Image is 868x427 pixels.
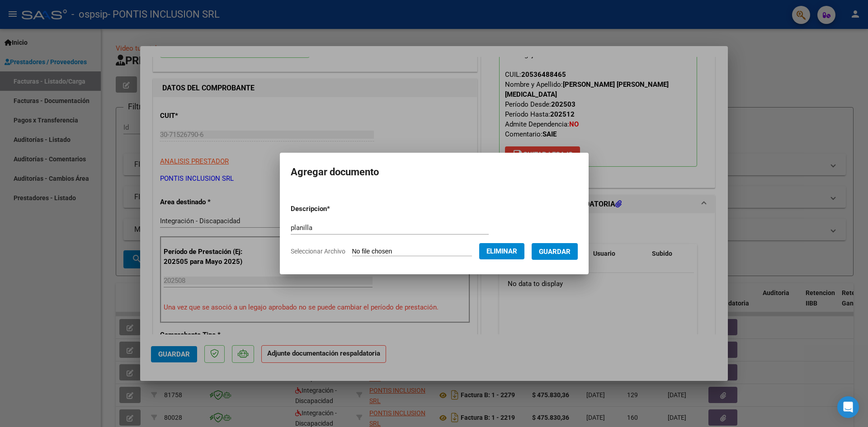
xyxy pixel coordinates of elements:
p: Descripcion [291,204,377,214]
button: Eliminar [479,243,524,259]
span: Eliminar [486,247,517,255]
div: Open Intercom Messenger [837,396,859,418]
h2: Agregar documento [291,164,578,181]
span: Guardar [539,248,571,256]
span: Seleccionar Archivo [291,248,345,255]
button: Guardar [532,243,578,260]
